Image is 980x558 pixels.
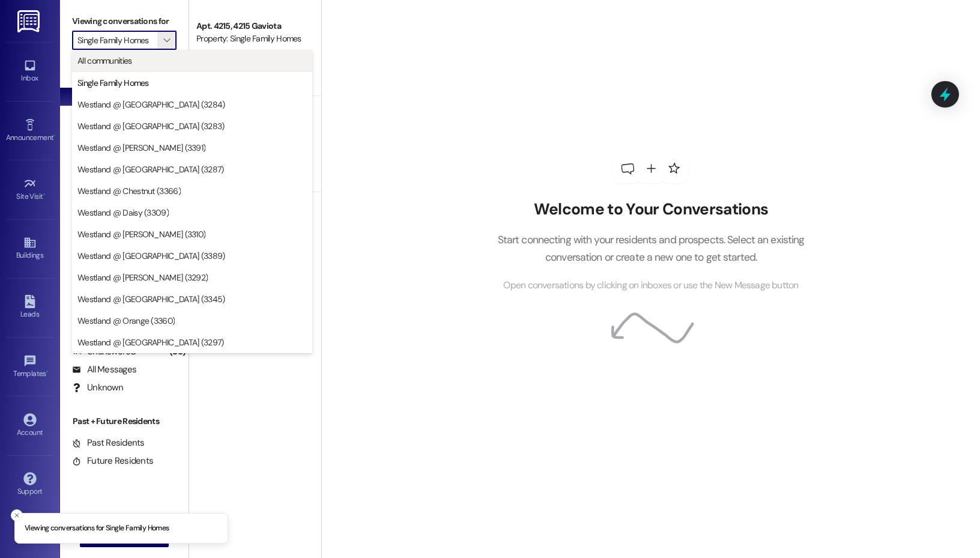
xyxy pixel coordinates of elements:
[503,278,798,293] span: Open conversations by clicking on inboxes or use the New Message button
[53,132,55,140] span: •
[6,291,54,324] a: Leads
[72,455,153,467] div: Future Residents
[6,55,54,88] a: Inbox
[196,32,307,45] div: Property: Single Family Homes
[60,323,189,336] div: Residents
[479,231,823,265] p: Start connecting with your residents and prospects. Select an existing conversation or create a n...
[6,174,54,206] a: Site Visit •
[72,437,145,449] div: Past Residents
[17,10,42,32] img: ResiDesk Logo
[72,381,123,394] div: Unknown
[6,351,54,383] a: Templates •
[72,12,177,31] label: Viewing conversations for
[77,228,205,240] span: Westland @ [PERSON_NAME] (3310)
[77,142,205,154] span: Westland @ [PERSON_NAME] (3391)
[6,410,54,442] a: Account
[77,207,169,219] span: Westland @ Daisy (3309)
[77,315,175,327] span: Westland @ Orange (3360)
[6,232,54,265] a: Buildings
[163,35,170,45] i: 
[43,190,45,199] span: •
[479,200,823,219] h2: Welcome to Your Conversations
[77,250,225,262] span: Westland @ [GEOGRAPHIC_DATA] (3389)
[77,163,224,175] span: Westland @ [GEOGRAPHIC_DATA] (3287)
[11,509,23,521] button: Close toast
[60,232,189,244] div: Prospects
[46,368,48,376] span: •
[60,68,189,80] div: Prospects + Residents
[77,185,181,197] span: Westland @ Chestnut (3366)
[77,55,132,67] span: All communities
[25,523,169,534] p: Viewing conversations for Single Family Homes
[77,293,225,305] span: Westland @ [GEOGRAPHIC_DATA] (3345)
[6,469,54,501] a: Support
[77,77,149,89] span: Single Family Homes
[196,20,307,32] div: Apt. 4215, 4215 Gaviota
[77,31,157,50] input: All communities
[77,120,225,132] span: Westland @ [GEOGRAPHIC_DATA] (3283)
[196,49,318,59] span: [PERSON_NAME] [PERSON_NAME]
[77,99,225,111] span: Westland @ [GEOGRAPHIC_DATA] (3284)
[77,271,208,284] span: Westland @ [PERSON_NAME] (3292)
[77,336,224,348] span: Westland @ [GEOGRAPHIC_DATA] (3297)
[60,415,189,428] div: Past + Future Residents
[72,363,136,376] div: All Messages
